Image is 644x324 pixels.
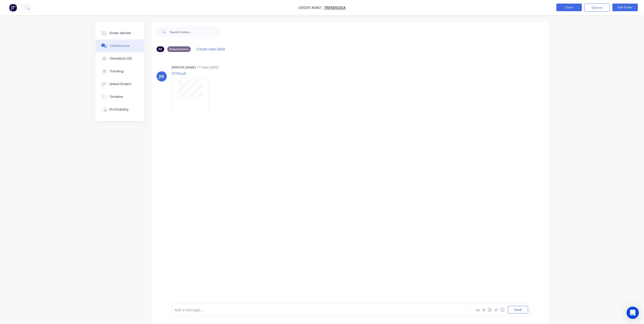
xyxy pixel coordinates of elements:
[584,4,610,12] button: Options
[109,69,124,74] div: Tracking
[298,5,324,10] span: Order #3861 -
[95,103,144,116] button: Profitability
[95,52,144,65] button: Checklists 0/0
[157,46,164,52] div: All
[109,44,130,48] div: Collaborate
[109,94,123,99] div: Timeline
[109,107,129,112] div: Profitability
[95,65,144,78] button: Tracking
[481,307,487,313] button: @
[172,65,196,70] div: [PERSON_NAME]
[95,27,144,39] button: Order details
[167,46,191,52] div: Attachments
[172,71,214,76] p: 97749.pdf
[109,31,131,35] div: Order details
[475,307,481,313] button: Aa
[556,4,582,11] button: Close
[499,307,505,313] button: ☺
[197,65,219,70] div: 11:14am [DATE]
[324,5,346,10] a: Trendgosa
[109,56,132,61] div: Checklists 0/0
[612,4,638,11] button: Edit Order
[95,78,144,90] button: Linked Orders
[627,307,639,319] div: Open Intercom Messenger
[9,4,17,11] img: Factory
[170,27,220,37] input: Search notes...
[95,90,144,103] button: Timeline
[194,46,228,52] button: Create new label
[508,306,528,314] button: Send
[109,82,131,86] div: Linked Orders
[159,73,164,79] div: JM
[95,39,144,52] button: Collaborate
